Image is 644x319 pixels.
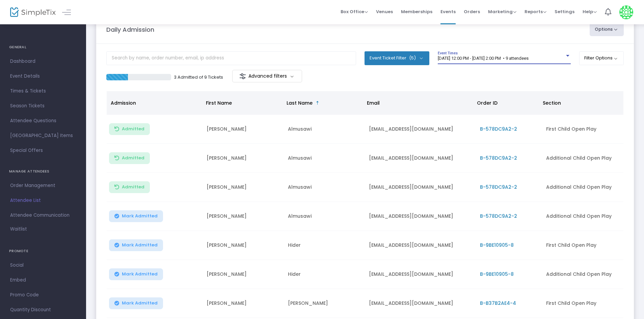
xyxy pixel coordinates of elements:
span: Order Management [10,181,76,190]
td: First Child Open Play [542,289,623,318]
button: Mark Admitted [109,268,163,280]
td: [EMAIL_ADDRESS][DOMAIN_NAME] [365,173,476,202]
td: [PERSON_NAME] [203,144,284,173]
span: Event Details [10,72,76,81]
span: Admitted [122,184,144,190]
span: Special Offers [10,146,76,155]
button: Admitted [109,123,150,135]
td: [EMAIL_ADDRESS][DOMAIN_NAME] [365,231,476,260]
img: filter [239,73,246,80]
span: Waitlist [10,226,27,233]
span: Help [583,8,597,15]
span: Dashboard [10,57,76,66]
span: Season Tickets [10,102,76,110]
span: Promo Code [10,291,76,299]
span: Admission [111,100,136,106]
td: [PERSON_NAME] [203,115,284,144]
td: Almusawi [284,144,365,173]
button: Mark Admitted [109,210,163,222]
span: B-B37B2AE4-4 [480,300,516,307]
span: [GEOGRAPHIC_DATA] Items [10,131,76,140]
span: Mark Admitted [122,300,158,306]
span: Email [367,100,380,106]
td: [PERSON_NAME] [203,289,284,318]
span: Last Name [287,100,313,106]
p: 3 Admitted of 9 Tickets [174,74,223,81]
span: Reports [525,8,546,15]
span: Embed [10,276,76,285]
span: B-9BE10905-8 [480,242,514,248]
button: Event Ticket Filter(5) [365,51,429,65]
m-panel-title: Daily Admission [106,25,154,34]
span: First Name [206,100,232,106]
span: B-578DC9A2-2 [480,126,517,132]
span: Times & Tickets [10,87,76,96]
td: Almusawi [284,202,365,231]
td: [PERSON_NAME] [203,173,284,202]
span: Attendee Questions [10,116,76,125]
span: Quantity Discount [10,305,76,314]
h4: GENERAL [9,41,77,54]
span: Admitted [122,126,144,132]
span: Box Office [341,8,368,15]
td: [EMAIL_ADDRESS][DOMAIN_NAME] [365,289,476,318]
span: Venues [376,3,393,20]
span: Attendee Communication [10,211,76,220]
span: Settings [555,3,574,20]
span: Mark Admitted [122,271,158,277]
td: [PERSON_NAME] [203,231,284,260]
span: Marketing [488,8,516,15]
span: Mark Admitted [122,213,158,219]
td: Almusawi [284,173,365,202]
td: [EMAIL_ADDRESS][DOMAIN_NAME] [365,144,476,173]
span: Orders [464,3,480,20]
td: Hider [284,231,365,260]
td: [EMAIL_ADDRESS][DOMAIN_NAME] [365,115,476,144]
td: First Child Open Play [542,231,623,260]
span: Sortable [315,100,320,106]
td: Additional Child Open Play [542,260,623,289]
td: Hider [284,260,365,289]
span: Events [440,3,456,20]
button: Mark Admitted [109,239,163,251]
span: Order ID [477,100,498,106]
span: B-578DC9A2-2 [480,155,517,161]
span: Attendee List [10,196,76,205]
td: [PERSON_NAME] [284,289,365,318]
td: First Child Open Play [542,115,623,144]
span: Section [543,100,561,106]
td: [EMAIL_ADDRESS][DOMAIN_NAME] [365,202,476,231]
td: [EMAIL_ADDRESS][DOMAIN_NAME] [365,260,476,289]
span: B-9BE10905-8 [480,271,514,277]
span: Admitted [122,155,144,161]
button: Options [590,23,624,36]
h4: PROMOTE [9,244,77,258]
span: (5) [409,55,416,61]
span: Social [10,261,76,270]
m-button: Advanced filters [232,70,302,82]
td: Additional Child Open Play [542,144,623,173]
span: B-578DC9A2-2 [480,184,517,190]
td: Additional Child Open Play [542,173,623,202]
button: Admitted [109,181,150,193]
h4: MANAGE ATTENDEES [9,165,77,178]
td: Almusawi [284,115,365,144]
span: [DATE] 12:00 PM - [DATE] 2:00 PM • 9 attendees [438,56,529,61]
button: Mark Admitted [109,297,163,309]
td: [PERSON_NAME] [203,260,284,289]
td: Additional Child Open Play [542,202,623,231]
span: Mark Admitted [122,242,158,248]
input: Search by name, order number, email, ip address [106,51,356,65]
td: [PERSON_NAME] [203,202,284,231]
button: Filter Options [579,51,624,65]
button: Admitted [109,152,150,164]
span: Memberships [401,3,432,20]
span: B-578DC9A2-2 [480,213,517,219]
